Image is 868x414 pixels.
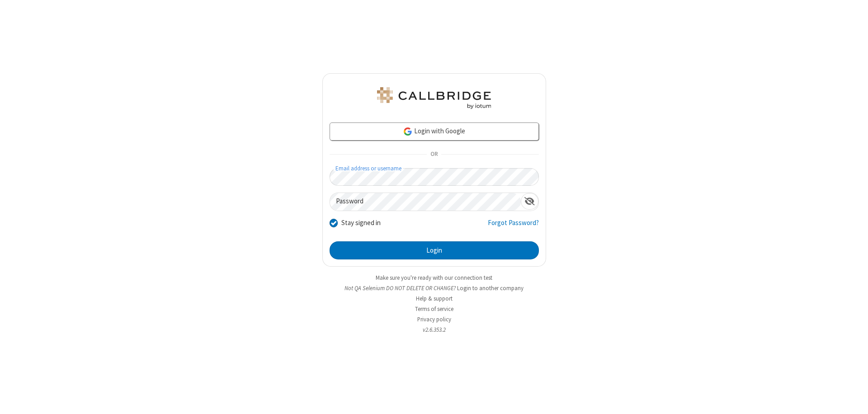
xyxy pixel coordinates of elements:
img: QA Selenium DO NOT DELETE OR CHANGE [375,87,493,109]
a: Terms of service [415,305,453,313]
div: Show password [521,193,538,210]
input: Email address or username [330,168,539,186]
img: google-icon.png [403,127,413,136]
a: Help & support [416,295,453,302]
input: Password [330,193,521,211]
label: Stay signed in [341,218,381,228]
button: Login to another company [457,284,524,292]
a: Make sure you're ready with our connection test [376,274,492,282]
iframe: Chat [845,390,861,408]
a: Login with Google [330,122,539,141]
span: OR [427,148,441,161]
a: Privacy policy [417,315,451,323]
button: Login [330,241,539,259]
li: Not QA Selenium DO NOT DELETE OR CHANGE? [322,284,546,292]
li: v2.6.353.2 [322,325,546,334]
a: Forgot Password? [488,218,539,235]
